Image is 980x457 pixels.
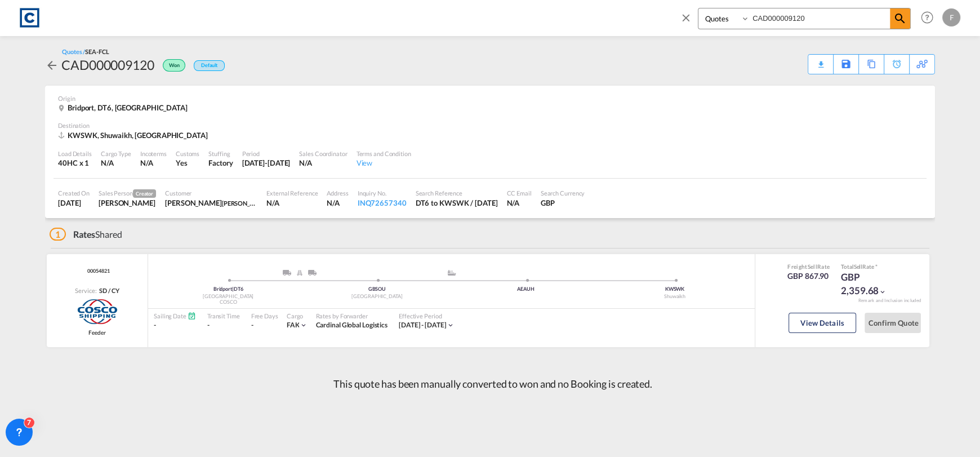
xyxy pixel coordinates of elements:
md-icon: icon-close [680,11,692,24]
img: ROAD [308,270,317,276]
div: Cargo Type [101,149,131,158]
div: Sales Coordinator [299,149,347,158]
div: Stuffing [208,149,233,158]
div: AEAUH [452,286,600,293]
img: 1fdb9190129311efbfaf67cbb4249bed.jpeg [17,5,42,30]
div: SD / CY [96,286,119,295]
div: N/A [327,198,348,208]
span: Won [169,62,182,73]
input: Enter Quotation Number [750,8,890,28]
span: Subject to Remarks [874,263,877,270]
div: Origin [58,94,922,103]
span: Bridport, DT6, [GEOGRAPHIC_DATA] [68,103,188,112]
div: Freight Rate [787,263,830,270]
span: FAK [287,321,300,329]
span: | [232,286,234,292]
img: ROAD [283,270,291,276]
span: 00054821 [84,268,109,275]
md-icon: icon-magnify [893,12,907,25]
div: Sales Person [99,189,156,198]
div: Incoterms [140,149,167,158]
div: Customs [176,149,199,158]
div: Free Days [251,312,278,320]
span: Help [917,8,937,27]
button: View Details [789,313,856,333]
span: Feeder [88,329,105,336]
div: Search Currency [541,189,585,197]
div: Factory Stuffing [208,158,233,168]
div: [GEOGRAPHIC_DATA] [302,293,451,300]
div: N/A [299,158,347,168]
div: Won [154,56,188,74]
md-icon: icon-chevron-down [446,321,454,329]
div: External Reference [266,189,318,197]
div: Effective Period [399,312,455,320]
img: RAIL [297,270,302,276]
div: INQ72657340 [358,198,407,208]
div: - [251,321,253,330]
md-icon: icon-chevron-down [299,321,307,329]
div: F [942,8,960,26]
md-icon: assets/icons/custom/ship-fill.svg [445,270,458,276]
div: Rates by Forwarder [315,312,387,320]
div: 31 Aug 2025 [242,158,291,168]
div: KWSWK, Shuwaikh, Middle East [58,130,211,140]
div: Cargo [287,312,308,320]
div: View [357,158,411,168]
button: Confirm Quote [865,313,921,333]
span: Sell [854,263,863,270]
md-icon: icon-arrow-left [45,59,59,72]
div: 30 Jul 2025 [58,198,90,208]
div: GBP [541,198,585,208]
div: Search Reference [416,189,498,197]
div: Default [194,60,225,71]
div: Transit Time [207,312,240,320]
span: 1 [50,228,66,241]
span: DT6 [234,286,243,292]
div: Pickup ModeService Type Dorset, England,TruckRail; Truck [228,270,377,281]
div: N/A [101,158,131,168]
div: 40HC x 1 [58,158,92,168]
md-icon: icon-download [814,56,827,65]
div: Destination [58,121,922,130]
span: Service: [75,286,96,295]
div: Inquiry No. [358,189,407,197]
div: KWSWK [600,286,749,293]
div: Terms and Condition [357,149,411,158]
md-icon: Schedules Available [188,312,196,320]
div: Sailing Date [154,312,196,320]
div: Cardinal Global Logistics [315,321,387,330]
span: Rates [73,229,96,239]
div: GBSOU [302,286,451,293]
div: Period [242,149,291,158]
div: - [207,321,240,330]
div: Quotes /SEA-FCL [62,47,109,56]
div: Lynsey Heaton [99,198,156,208]
div: GBP 2,359.68 [841,270,897,298]
span: icon-close [680,8,698,35]
div: N/A [140,158,153,168]
div: CC Email [506,189,531,197]
div: Created On [58,189,90,197]
div: N/A [266,198,318,208]
div: - [154,321,196,330]
div: Shared [50,228,122,241]
span: Sell [807,263,817,270]
md-icon: icon-chevron-down [879,288,887,296]
div: [GEOGRAPHIC_DATA] [154,293,302,300]
span: icon-magnify [890,8,910,29]
div: Total Rate [841,263,897,270]
div: Quote PDF is not available at this time [814,55,827,65]
div: Mike Goddard [165,198,257,208]
p: This quote has been manually converted to won and no Booking is created. [328,377,652,391]
span: Creator [133,189,156,198]
div: N/A [506,198,531,208]
div: Remark and Inclusion included [849,298,929,304]
div: CAD000009120 [61,56,154,74]
div: Save As Template [834,55,858,74]
span: [DATE] - [DATE] [399,321,447,329]
img: COSCO [76,298,118,326]
div: DT6 to KWSWK / 1 Aug 2025 [416,198,498,208]
div: 01 Aug 2025 - 31 Aug 2025 [399,321,447,330]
